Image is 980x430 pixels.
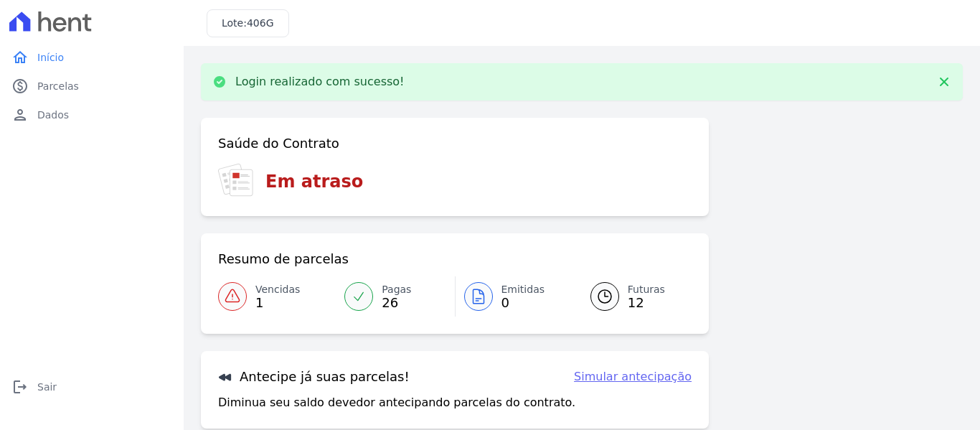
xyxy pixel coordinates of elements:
i: person [11,106,29,123]
h3: Resumo de parcelas [218,251,349,268]
h3: Antecipe já suas parcelas! [218,368,410,385]
i: logout [11,378,29,396]
a: Simular antecipação [574,368,692,385]
span: Pagas [382,282,411,297]
a: paidParcelas [6,72,178,101]
span: 406G [247,17,274,29]
a: Vencidas 1 [218,276,336,317]
span: 12 [628,297,665,309]
h3: Lote: [222,16,274,31]
h3: Saúde do Contrato [218,135,339,152]
i: paid [11,78,29,95]
span: Sair [37,380,57,394]
span: 0 [501,297,545,309]
a: personDados [6,101,178,129]
span: Emitidas [501,282,545,297]
p: Login realizado com sucesso! [235,75,405,89]
span: Parcelas [37,79,79,93]
span: Início [37,50,64,65]
a: Emitidas 0 [456,276,573,317]
p: Diminua seu saldo devedor antecipando parcelas do contrato. [218,394,575,411]
a: logoutSair [6,373,178,401]
span: 26 [382,297,411,309]
h3: Em atraso [265,169,363,195]
i: home [11,49,29,66]
span: Futuras [628,282,665,297]
span: Dados [37,108,69,122]
a: Pagas 26 [336,276,454,317]
span: 1 [255,297,300,309]
span: Vencidas [255,282,300,297]
a: Futuras 12 [573,276,692,317]
a: homeInício [6,43,178,72]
